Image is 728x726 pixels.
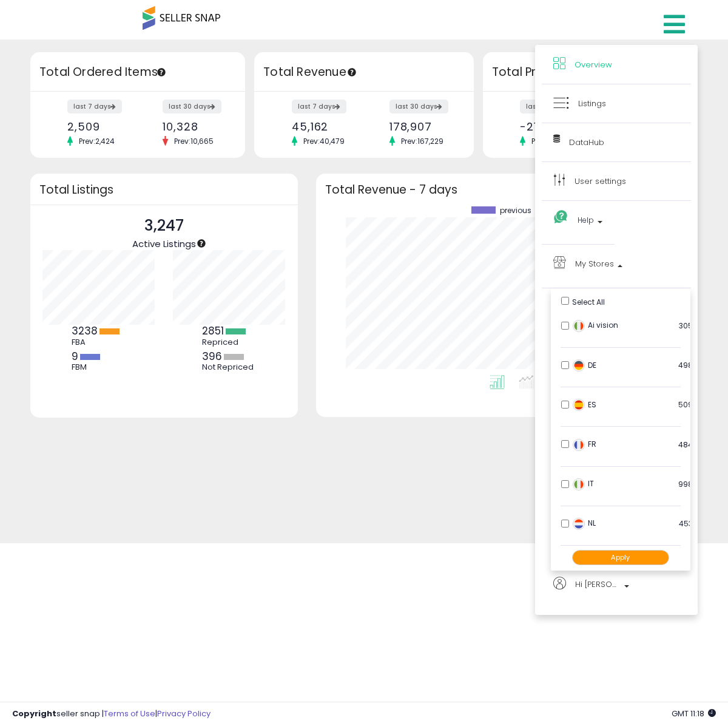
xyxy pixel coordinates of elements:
[572,297,605,307] span: Select All
[39,64,236,81] h3: Total Ordered Items
[553,209,568,225] i: Get Help
[573,518,596,528] span: NL
[72,349,78,364] b: 9
[573,518,585,530] img: netherlands.png
[573,439,596,449] span: FR
[578,98,606,109] span: Listings
[520,100,575,114] label: last 7 days
[156,67,167,78] div: Tooltip anchor
[573,359,585,371] img: germany.png
[346,67,357,78] div: Tooltip anchor
[573,360,596,370] span: DE
[202,338,257,347] div: Repriced
[573,439,585,451] img: france.png
[168,136,220,146] span: Prev: 10,665
[132,237,196,250] span: Active Listings
[553,174,679,189] a: User settings
[573,478,594,489] span: IT
[520,120,581,133] div: -217
[72,362,126,372] div: FBM
[132,214,196,237] p: 3,247
[72,324,98,338] b: 3238
[163,120,224,133] div: 10,328
[395,136,450,146] span: Prev: 167,229
[292,100,346,114] label: last 7 days
[573,399,585,411] img: spain.png
[500,206,531,215] span: previous
[525,136,569,146] span: Prev: -313
[202,324,224,338] b: 2851
[678,439,721,450] span: 484 listings
[39,185,289,194] h3: Total Listings
[72,338,126,347] div: FBA
[163,100,221,114] label: last 30 days
[679,518,721,529] span: 453 listings
[575,256,614,271] span: My Stores
[297,136,351,146] span: Prev: 40,479
[578,212,594,228] span: Help
[573,320,618,330] span: Ai vision
[202,349,222,364] b: 396
[678,360,721,370] span: 498 listings
[389,120,453,133] div: 178,907
[553,57,679,72] a: Overview
[292,120,355,133] div: 45,162
[389,100,448,114] label: last 30 days
[263,64,465,81] h3: Total Revenue
[325,185,689,194] h3: Total Revenue - 7 days
[573,320,585,332] img: italy.png
[553,135,679,150] a: DataHub
[553,96,679,111] a: Listings
[575,59,612,70] span: Overview
[67,120,129,133] div: 2,509
[678,399,721,410] span: 509 listings
[202,362,257,372] div: Not Repriced
[573,399,596,410] span: ES
[573,478,585,490] img: italy.png
[553,212,603,232] a: Help
[678,479,721,489] span: 998 listings
[73,136,121,146] span: Prev: 2,424
[553,256,679,276] a: My Stores
[679,321,721,331] span: 305 listings
[569,137,604,148] span: DataHub
[67,100,122,114] label: last 7 days
[196,238,207,249] div: Tooltip anchor
[492,64,689,81] h3: Total Profit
